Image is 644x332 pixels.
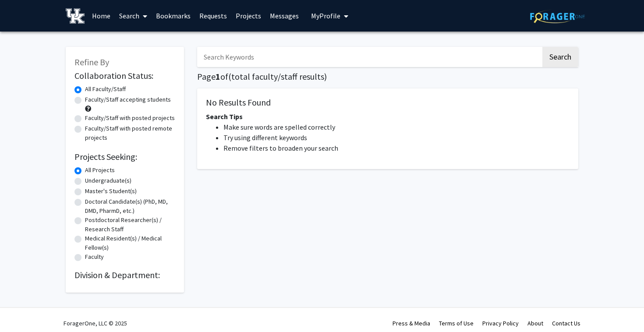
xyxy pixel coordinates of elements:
li: Try using different keywords [223,132,570,143]
button: Search [542,47,578,67]
label: Postdoctoral Researcher(s) / Research Staff [85,215,175,234]
span: My Profile [311,11,340,20]
a: Terms of Use [439,319,474,327]
a: Home [88,0,115,31]
label: Medical Resident(s) / Medical Fellow(s) [85,234,175,252]
label: Faculty [85,252,104,261]
label: Undergraduate(s) [85,176,131,185]
a: Search [115,0,152,31]
a: Contact Us [552,319,580,327]
label: Faculty/Staff with posted projects [85,113,175,123]
label: Doctoral Candidate(s) (PhD, MD, DMD, PharmD, etc.) [85,197,175,215]
a: Messages [265,0,303,31]
li: Remove filters to broaden your search [223,143,570,153]
a: About [527,319,543,327]
label: Faculty/Staff with posted remote projects [85,124,175,142]
h2: Collaboration Status: [74,71,175,81]
span: Search Tips [206,112,243,121]
a: Press & Media [393,319,430,327]
label: All Faculty/Staff [85,85,126,94]
label: Master's Student(s) [85,187,137,196]
li: Make sure words are spelled correctly [223,122,570,132]
img: University of Kentucky Logo [66,8,85,24]
label: Faculty/Staff accepting students [85,95,171,104]
a: Privacy Policy [482,319,519,327]
span: 1 [216,71,220,82]
img: ForagerOne Logo [530,10,585,23]
h5: No Results Found [206,97,570,108]
label: All Projects [85,166,115,175]
a: Requests [195,0,231,31]
span: Refine By [74,57,109,67]
h2: Division & Department: [74,270,175,280]
nav: Page navigation [197,178,578,198]
input: Search Keywords [197,47,541,67]
iframe: Chat [7,293,37,325]
h1: Page of ( total faculty/staff results) [197,71,578,82]
a: Bookmarks [152,0,195,31]
h2: Projects Seeking: [74,152,175,162]
a: Projects [231,0,265,31]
